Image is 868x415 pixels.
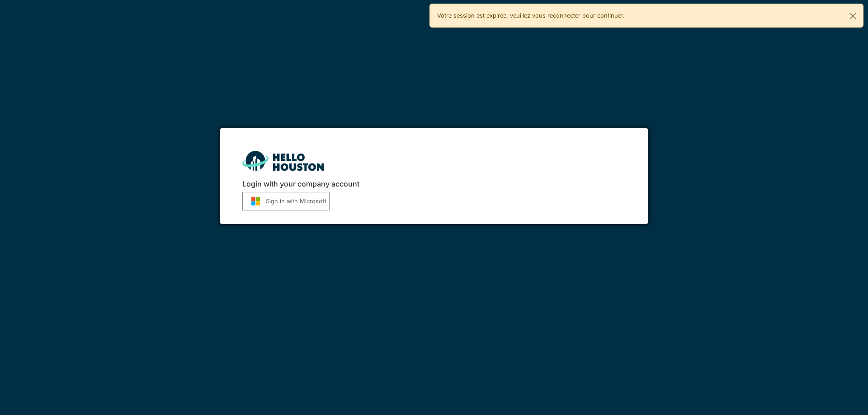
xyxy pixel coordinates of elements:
div: Votre session est expirée, veuillez vous reconnecter pour continuer. [429,4,863,28]
button: Close [843,4,863,28]
button: Sign in with Microsoft [242,192,330,210]
h6: Login with your company account [242,180,625,188]
img: HH_line-BYnF2_Hg.png [242,151,324,170]
img: MS-SymbolLockup-P_kNf4n3.svg [245,196,266,206]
